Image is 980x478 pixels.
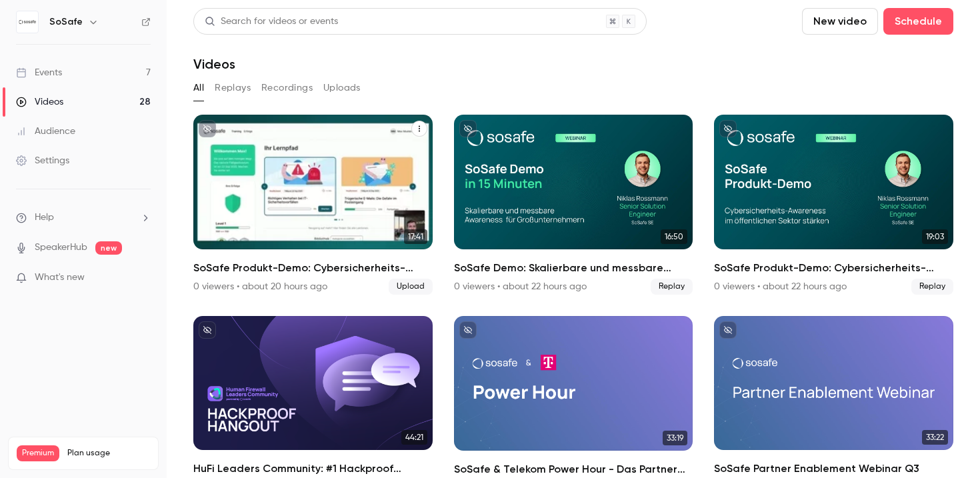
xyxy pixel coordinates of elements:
[454,260,693,276] h2: SoSafe Demo: Skalierbare und messbare Awareness für Großunternehmen
[323,77,361,99] button: Uploads
[193,56,235,72] h1: Videos
[454,115,693,295] a: 16:50SoSafe Demo: Skalierbare und messbare Awareness für Großunternehmen0 viewers • about 22 hour...
[719,321,737,339] button: unpublished
[459,321,477,339] button: unpublished
[35,241,87,255] a: SpeakerHub
[35,271,85,285] span: What's new
[911,279,953,295] span: Replay
[714,461,953,477] h2: SoSafe Partner Enablement Webinar Q3
[49,15,83,29] h6: SoSafe
[135,272,151,284] iframe: Noticeable Trigger
[199,120,216,137] button: unpublished
[714,280,847,293] div: 0 viewers • about 22 hours ago
[193,461,433,477] h2: HuFi Leaders Community: #1 Hackproof Hangout
[401,430,427,445] span: 44:21
[193,260,433,276] h2: SoSafe Produkt-Demo: Cybersicherheits-Awareness im öffentlichen Sektor stärken
[205,15,338,29] div: Search for videos or events
[454,115,693,295] li: SoSafe Demo: Skalierbare und messbare Awareness für Großunternehmen
[454,280,587,293] div: 0 viewers • about 22 hours ago
[17,11,38,33] img: SoSafe
[17,445,59,461] span: Premium
[922,430,948,445] span: 33:22
[719,120,737,137] button: unpublished
[922,229,948,244] span: 19:03
[714,115,953,295] li: SoSafe Produkt-Demo: Cybersicherheits-Awareness im öffentlichen Sektor stärken
[651,279,693,295] span: Replay
[16,66,62,79] div: Events
[261,77,313,99] button: Recordings
[193,115,433,295] li: SoSafe Produkt-Demo: Cybersicherheits-Awareness im öffentlichen Sektor stärken
[714,260,953,276] h2: SoSafe Produkt-Demo: Cybersicherheits-Awareness im öffentlichen Sektor stärken
[193,77,204,99] button: All
[714,115,953,295] a: 19:03SoSafe Produkt-Demo: Cybersicherheits-Awareness im öffentlichen Sektor stärken0 viewers • ab...
[16,125,75,138] div: Audience
[802,8,878,35] button: New video
[454,461,693,477] h2: SoSafe & Telekom Power Hour - Das Partner Enablement Webinar Q3
[16,95,63,109] div: Videos
[95,241,122,255] span: new
[389,279,433,295] span: Upload
[199,321,216,339] button: unpublished
[883,8,953,35] button: Schedule
[193,115,433,295] a: 17:41SoSafe Produkt-Demo: Cybersicherheits-Awareness im öffentlichen Sektor stärken0 viewers • ab...
[661,229,687,244] span: 16:50
[663,431,687,445] span: 33:19
[459,120,477,137] button: unpublished
[215,77,251,99] button: Replays
[193,8,953,470] section: Videos
[35,211,54,225] span: Help
[16,154,69,167] div: Settings
[16,211,151,225] li: help-dropdown-opener
[67,448,150,459] span: Plan usage
[193,280,327,293] div: 0 viewers • about 20 hours ago
[404,229,427,244] span: 17:41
